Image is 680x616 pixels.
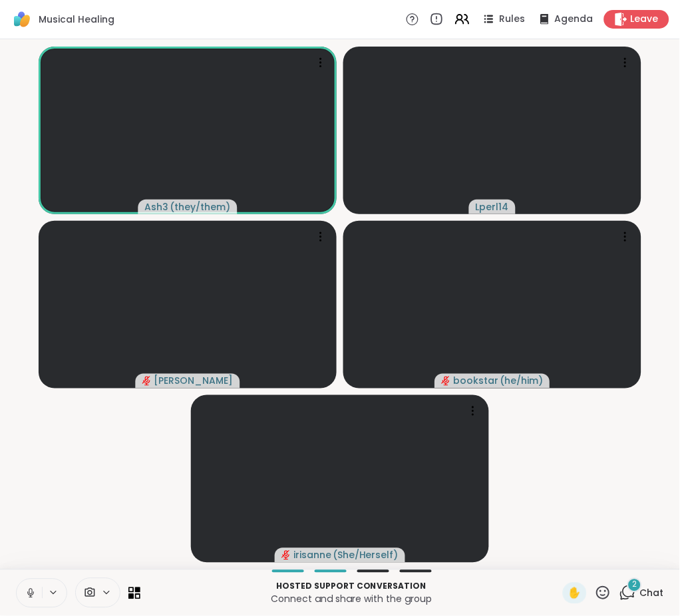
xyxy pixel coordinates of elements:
span: irisanne [293,549,331,562]
span: bookstar [454,375,499,388]
span: 2 [633,579,637,591]
span: Rules [500,13,526,26]
span: ✋ [568,585,582,601]
p: Hosted support conversation [148,581,555,593]
span: ( She/Herself ) [333,549,399,562]
span: [PERSON_NAME] [154,375,234,388]
span: audio-muted [442,377,451,386]
img: ShareWell Logomark [11,8,33,31]
p: Connect and share with the group [148,593,555,606]
span: Chat [640,587,664,600]
span: audio-muted [142,377,152,386]
span: Leave [631,13,659,26]
span: Agenda [555,13,594,26]
span: ( he/him ) [500,375,544,388]
span: Musical Healing [39,13,114,26]
span: Ash3 [145,200,169,214]
span: audio-muted [281,551,291,560]
span: Lperl14 [476,200,509,214]
span: ( they/them ) [170,200,231,214]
